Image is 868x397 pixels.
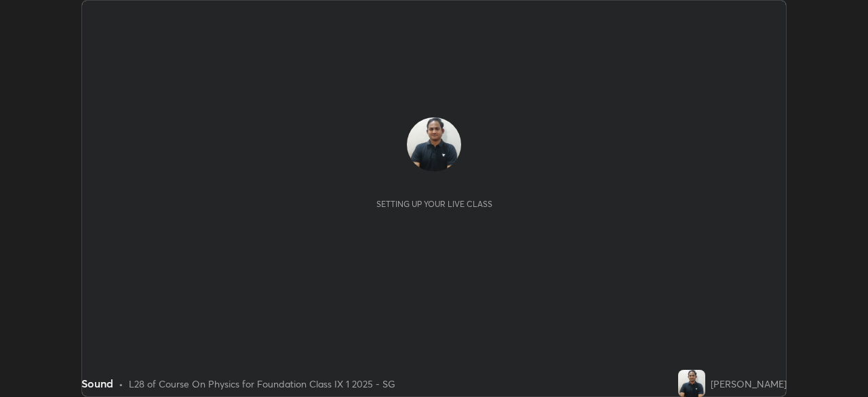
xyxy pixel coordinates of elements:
div: • [119,377,123,391]
img: 4fc8fb9b56d647e28bc3800bbacc216d.jpg [678,370,705,397]
img: 4fc8fb9b56d647e28bc3800bbacc216d.jpg [407,117,461,172]
div: Sound [81,375,113,392]
div: L28 of Course On Physics for Foundation Class IX 1 2025 - SG [129,377,395,391]
div: Setting up your live class [376,199,492,209]
div: [PERSON_NAME] [711,377,787,391]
